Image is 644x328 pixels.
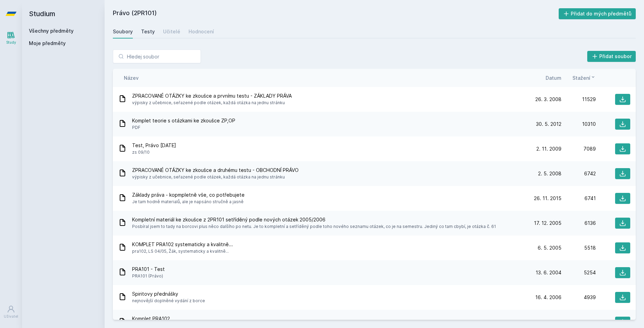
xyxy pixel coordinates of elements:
[113,8,559,19] h2: Právo (2PR101)
[29,40,66,47] span: Moje předměty
[132,273,165,280] span: PRA101 (Právo)
[561,121,596,128] div: 10310
[132,266,165,273] span: PRA101 - Test
[4,314,18,319] div: Uživatel
[132,142,176,149] span: Test, Právo [DATE]
[559,8,636,19] button: Přidat do mých předmětů
[6,40,16,45] div: Study
[189,28,214,35] div: Hodnocení
[113,28,133,35] div: Soubory
[561,145,596,152] div: 7089
[535,96,561,103] span: 26. 3. 2008
[572,74,596,81] button: Stažení
[141,25,155,39] a: Testy
[546,74,561,81] button: Datum
[132,99,292,106] span: výpisky z učebnice, seřazené podle otázek, každá otázka na jednu stránku
[538,244,561,251] span: 6. 5. 2005
[163,28,180,35] div: Učitelé
[1,302,21,322] a: Uživatel
[132,167,299,174] span: ZPRACOVANÉ OTÁZKY ke zkoušce a druhému testu - OBCHODNÍ PRÁVO
[536,269,561,276] span: 13. 6. 2004
[132,198,245,205] span: Je tam hodně materialů, ale je napsáno stručně a jasně
[534,195,561,202] span: 26. 11. 2015
[536,145,561,152] span: 2. 11. 2009
[132,297,205,304] span: nejnovější doplněné vydání z borce
[132,216,496,223] span: Kompletní materiál ke zkoušce z 2PR101 setříděný podle nových otázek 2005/2006
[132,92,292,99] span: ZPRACOVANÉ OTÁZKY ke zkoušce a prvnímu testu - ZÁKLADY PRÁVA
[561,195,596,202] div: 6741
[561,170,596,177] div: 6742
[561,319,596,326] div: 4839
[189,25,214,39] a: Hodnocení
[132,149,176,156] span: zs 09/10
[132,248,233,255] span: pra102, LS 04/05, Žák, systematicky a kvalitně...
[141,28,155,35] div: Testy
[132,192,245,198] span: Základy práva - kopmpletně vše, co potřebujete
[536,319,561,326] span: 17. 3. 2004
[113,25,133,39] a: Soubory
[113,50,201,63] input: Hledej soubor
[1,28,21,48] a: Study
[561,96,596,103] div: 11529
[561,269,596,276] div: 5254
[561,220,596,227] div: 6136
[124,74,139,81] button: Název
[132,223,496,230] span: Posbíral jsem to tady na borcovi plus něco dalšího po netu. Je to kompletní a setříděný podle toh...
[132,124,235,131] span: PDF
[29,28,74,34] a: Všechny předměty
[587,51,636,62] button: Přidat soubor
[538,170,561,177] span: 2. 5. 2008
[535,294,561,301] span: 16. 4. 2006
[132,117,235,124] span: Komplet teorie s otázkami ke zkoušce ZP,OP
[561,294,596,301] div: 4939
[534,220,561,227] span: 17. 12. 2005
[132,174,299,181] span: výpisky z učebnice, seřazené podle otázek, každá otázka na jednu stránku
[163,25,180,39] a: Učitelé
[132,241,233,248] span: KOMPLET PRA102 systematicky a kvalitně...
[132,315,244,322] span: Komplet PRA102
[561,244,596,251] div: 5518
[132,291,205,297] span: Spiritovy přednášky
[536,121,561,128] span: 30. 5. 2012
[572,74,590,81] span: Stažení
